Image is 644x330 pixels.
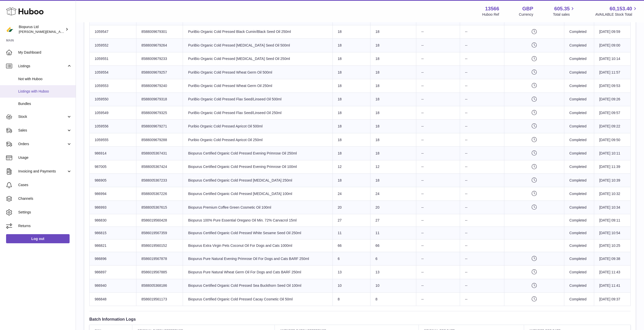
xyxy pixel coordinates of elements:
[136,187,183,201] td: 8588005367226
[416,133,460,146] td: --
[18,101,72,106] span: Bundles
[136,293,183,306] td: 8586019561173
[416,93,460,106] td: --
[370,52,416,65] td: 18
[333,120,370,133] td: 18
[416,266,460,279] td: --
[370,39,416,52] td: 18
[564,293,594,306] td: Completed
[333,25,370,38] td: 18
[564,133,594,146] td: Completed
[460,120,504,133] td: --
[416,227,460,239] td: --
[564,93,594,106] td: Completed
[416,252,460,265] td: --
[416,293,460,306] td: --
[564,79,594,93] td: Completed
[482,12,499,17] div: Huboo Ref
[564,39,594,52] td: Completed
[90,252,136,265] td: 986896
[460,252,504,265] td: --
[333,65,370,79] td: 18
[460,52,504,65] td: --
[183,160,333,173] td: Biopurus Certified Organic Cold Pressed Evening Primrose Oil 100ml
[370,214,416,227] td: 27
[18,183,72,187] span: Cases
[90,147,136,160] td: 986914
[564,201,594,214] td: Completed
[136,52,183,65] td: 8588009679233
[564,214,594,227] td: Completed
[183,147,333,160] td: Biopurus Certified Organic Cold Pressed Evening Primrose Oil 250ml
[416,239,460,252] td: --
[333,147,370,160] td: 18
[18,169,67,174] span: Invoicing and Payments
[370,160,416,173] td: 12
[18,114,67,119] span: Stock
[416,65,460,79] td: --
[370,120,416,133] td: 18
[90,227,136,239] td: 986815
[18,64,67,69] span: Listings
[460,39,504,52] td: --
[333,201,370,214] td: 20
[460,93,504,106] td: --
[416,174,460,187] td: --
[183,187,333,201] td: Biopurus Certified Organic Cold Pressed [MEDICAL_DATA] 100ml
[19,25,64,34] div: Biopurus Ltd
[333,106,370,120] td: 18
[333,160,370,173] td: 12
[183,133,333,146] td: Puribio Organic Cold Pressed Apricot Oil 250ml
[333,52,370,65] td: 18
[416,147,460,160] td: --
[136,133,183,146] td: 8588009679288
[564,52,594,65] td: Completed
[333,252,370,265] td: 6
[522,5,533,12] strong: GBP
[594,52,630,65] td: [DATE] 10:14
[90,214,136,227] td: 986830
[90,65,136,79] td: 1059554
[416,52,460,65] td: --
[564,174,594,187] td: Completed
[594,133,630,146] td: [DATE] 09:50
[594,106,630,120] td: [DATE] 09:57
[183,293,333,306] td: Biopurus Certified Organic Cold Pressed Cacay Cosmetic Oil 50ml
[90,52,136,65] td: 1059551
[136,93,183,106] td: 8588009679318
[19,30,101,34] span: [PERSON_NAME][EMAIL_ADDRESS][DOMAIN_NAME]
[595,5,638,17] a: 60,153.40 AVAILABLE Stock Total
[460,65,504,79] td: --
[136,79,183,93] td: 8588009679240
[136,227,183,239] td: 8586019567359
[370,106,416,120] td: 18
[594,239,630,252] td: [DATE] 10:25
[18,210,72,215] span: Settings
[136,147,183,160] td: 8588005367431
[136,214,183,227] td: 8586019560428
[460,133,504,146] td: --
[136,239,183,252] td: 8586019560152
[183,120,333,133] td: Puribio Organic Cold Pressed Apricot Oil 500ml
[610,5,632,12] span: 60,153.40
[136,252,183,265] td: 8586019567878
[136,279,183,292] td: 8588005368186
[553,5,575,17] a: 605.35 Total sales
[333,293,370,306] td: 8
[90,79,136,93] td: 1059553
[594,293,630,306] td: [DATE] 09:37
[18,77,72,81] span: Not with Huboo
[136,174,183,187] td: 8588005367233
[136,201,183,214] td: 8588005367615
[370,133,416,146] td: 18
[416,79,460,93] td: --
[90,160,136,173] td: 987005
[564,252,594,265] td: Completed
[90,174,136,187] td: 986905
[370,187,416,201] td: 24
[594,147,630,160] td: [DATE] 10:11
[136,160,183,173] td: 8588005367424
[333,79,370,93] td: 18
[460,106,504,120] td: --
[460,25,504,38] td: --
